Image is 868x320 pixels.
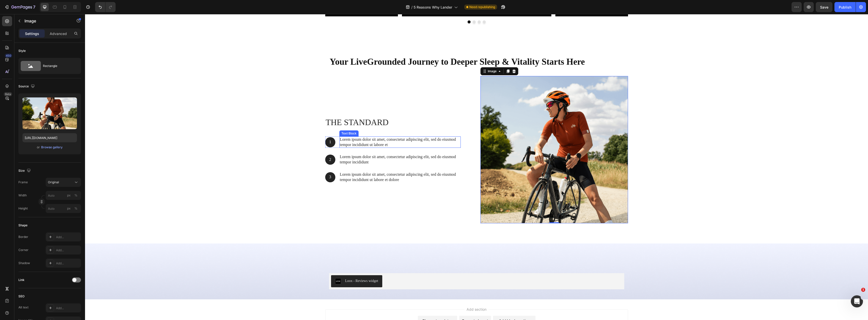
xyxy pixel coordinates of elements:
button: % [66,205,72,211]
input: https://example.com/image.jpg [22,133,77,142]
div: SEO [18,294,24,299]
div: Add... [56,261,80,266]
button: 7 [2,2,38,12]
input: px% [46,204,81,213]
div: Generate layout [377,304,403,309]
button: Loox - Reviews widget [246,261,297,273]
div: Browse gallery [41,145,63,150]
span: 5 Reasons Why Lander [414,5,452,10]
label: Frame [18,180,28,185]
p: Advanced [50,31,67,36]
button: Publish [834,2,856,12]
div: Border [18,235,28,239]
div: Background Image [240,158,250,168]
button: Save [816,2,832,12]
div: Link [18,278,24,282]
input: px% [46,191,81,200]
button: Original [46,178,81,187]
button: px [73,192,79,198]
div: Add blank section [414,304,445,309]
div: Undo/Redo [95,2,116,12]
div: Publish [839,5,851,10]
label: Height [18,206,28,211]
div: Size [18,167,32,174]
div: Add... [56,235,80,239]
img: gempages_432750572815254551-d39d5f7f-ed75-49cb-ae21-585c014dc2d2.png [395,62,543,209]
div: % [74,193,77,198]
h2: The standard [240,102,376,114]
p: Lorem ipsum dolor sit amet, consectetur adipiscing elit, sed do eiusmod tempor incididunt ut labo... [255,123,375,133]
div: Add... [56,306,80,310]
div: % [74,206,77,211]
img: preview-image [22,97,77,129]
div: Add... [56,248,80,253]
div: Shadow [18,261,30,265]
div: Background Image [240,123,250,133]
div: Shape [18,223,28,228]
button: % [66,192,72,198]
div: 450 [5,54,12,58]
div: Rectangle [43,60,74,72]
span: Original [48,180,59,185]
iframe: Design area [85,14,868,320]
div: Style [18,49,26,53]
h2: Your LiveGrounded Journey to Deeper Sleep & Vitality Starts Here [244,42,539,54]
button: px [73,205,79,211]
span: Add section [379,293,403,298]
div: Loox - Reviews widget [260,264,293,269]
div: Image [402,55,413,59]
img: loox.png [250,264,256,270]
p: Image [24,18,67,24]
span: / [411,5,413,10]
p: Settings [25,31,39,36]
iframe: Intercom live chat [851,295,863,307]
span: 1 [861,288,865,292]
p: 1 [241,125,250,131]
span: or [37,144,40,150]
div: Choose templates [337,304,368,309]
p: Lorem ipsum dolor sit amet, consectetur adipiscing elit, sed do eiusmod tempor incididunt [255,140,375,151]
div: px [67,193,71,198]
span: Save [820,5,828,9]
p: 7 [33,4,35,10]
span: Need republishing [469,5,495,9]
div: Alt text [18,305,29,310]
div: Text Block [255,117,273,122]
div: Beta [4,92,12,96]
label: Width [18,193,27,198]
p: Lorem ipsum dolor sit amet, consectetur adipiscing elit, sed do eiusmod tempor incididunt ut labo... [255,158,375,168]
div: Corner [18,248,29,252]
div: Source [18,83,36,90]
div: Background Image [240,140,250,151]
button: Browse gallery [41,145,63,150]
p: 3 [241,160,250,166]
div: px [67,206,71,211]
p: 2 [241,143,250,148]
